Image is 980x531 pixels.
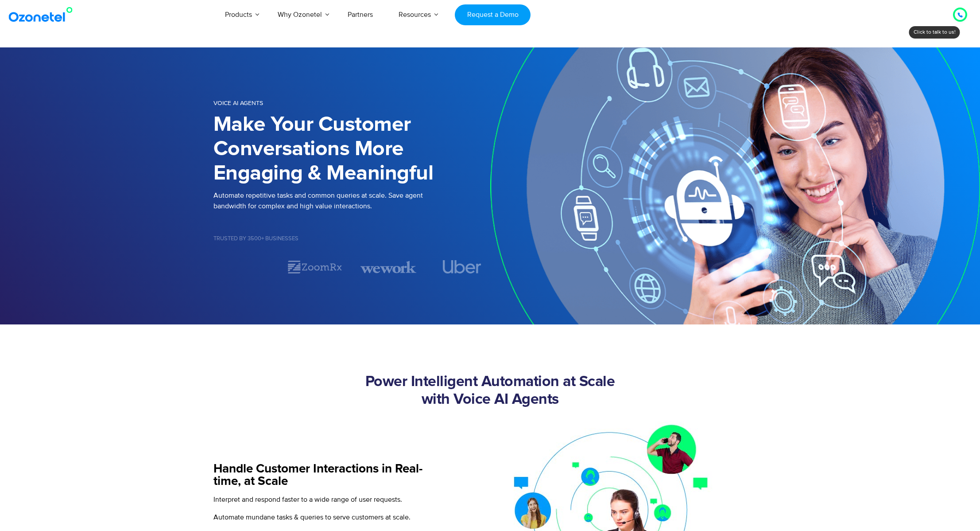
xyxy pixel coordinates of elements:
img: uber [443,260,481,273]
a: Request a Demo [455,4,531,25]
span: Interpret and respond faster to a wide range of user requests. [213,495,402,504]
div: 2 / 7 [287,259,343,275]
p: Automate repetitive tasks and common queries at scale. Save agent bandwidth for complex and high ... [213,190,490,211]
h2: Power Intelligent Automation at Scale with Voice AI Agents [213,373,767,409]
h5: Handle Customer Interactions in Real-time, at Scale [213,463,437,488]
h1: Make Your Customer Conversations More Engaging & Meaningful [213,113,490,186]
img: wework [360,259,416,275]
div: 4 / 7 [434,260,490,273]
div: 3 / 7 [360,259,416,275]
img: zoomrx [287,259,343,275]
h5: Trusted by 3500+ Businesses [213,236,490,242]
div: 1 / 7 [213,262,269,272]
div: Image Carousel [213,259,490,275]
span: Automate mundane tasks & queries to serve customers at scale. [213,513,411,522]
span: Voice AI Agents [213,99,263,107]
